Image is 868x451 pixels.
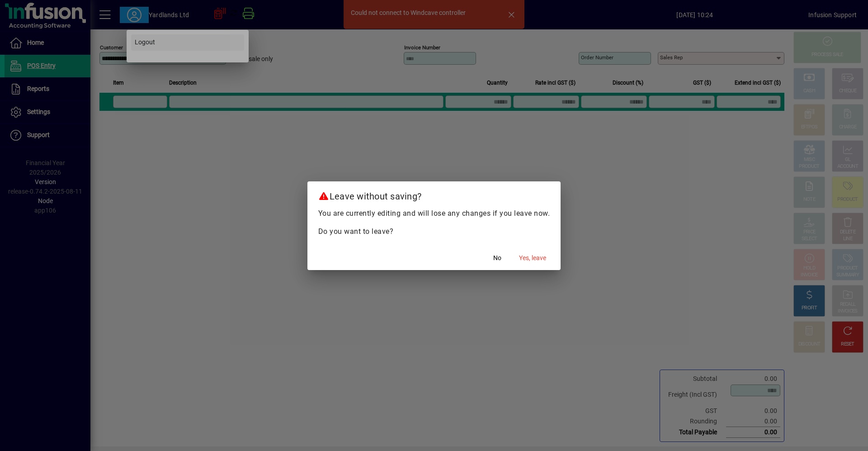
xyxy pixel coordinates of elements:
[493,253,501,263] span: No
[318,208,550,219] p: You are currently editing and will lose any changes if you leave now.
[483,250,512,266] button: No
[318,226,550,237] p: Do you want to leave?
[515,250,550,266] button: Yes, leave
[519,253,546,263] span: Yes, leave
[307,181,561,208] h2: Leave without saving?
